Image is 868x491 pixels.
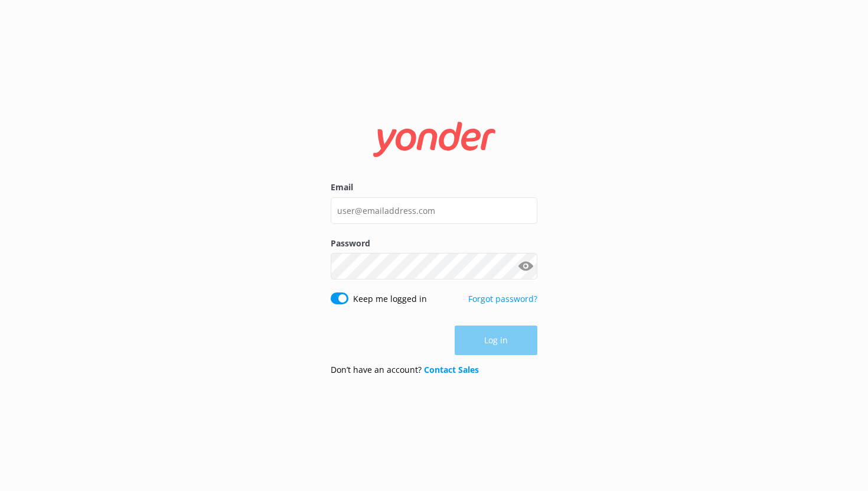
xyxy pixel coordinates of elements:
label: Email [331,181,537,194]
p: Don’t have an account? [331,363,479,376]
label: Password [331,237,537,250]
label: Keep me logged in [353,292,427,305]
a: Forgot password? [468,293,537,304]
button: Show password [514,255,537,278]
input: user@emailaddress.com [331,197,537,224]
a: Contact Sales [424,364,479,375]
